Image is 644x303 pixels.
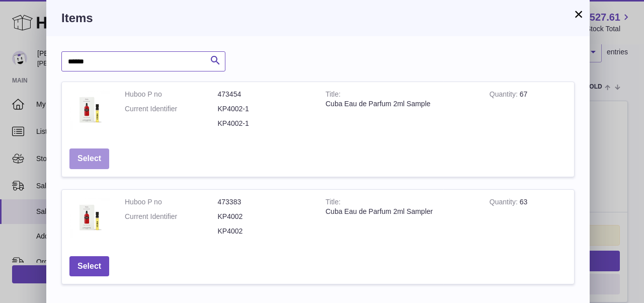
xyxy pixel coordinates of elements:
dt: Current Identifier [125,104,218,114]
dt: Huboo P no [125,90,218,99]
h3: Items [61,10,575,26]
td: 63 [482,190,574,249]
strong: Title [326,90,341,101]
button: Select [69,256,109,277]
div: Cuba Eau de Parfum 2ml Sample [326,99,474,109]
dd: 473383 [218,197,311,207]
strong: Quantity [490,198,520,208]
dd: KP4002-1 [218,119,311,128]
td: 67 [482,82,574,141]
strong: Quantity [490,90,520,101]
dd: 473454 [218,90,311,99]
dd: KP4002 [218,226,311,236]
dd: KP4002-1 [218,104,311,114]
button: Select [69,148,109,169]
dd: KP4002 [218,212,311,221]
dt: Huboo P no [125,197,218,207]
button: × [573,8,585,20]
dt: Current Identifier [125,212,218,221]
img: Cuba Eau de Parfum 2ml Sampler [69,197,110,238]
strong: Title [326,198,341,208]
img: Cuba Eau de Parfum 2ml Sample [69,90,110,130]
div: Cuba Eau de Parfum 2ml Sampler [326,207,474,216]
